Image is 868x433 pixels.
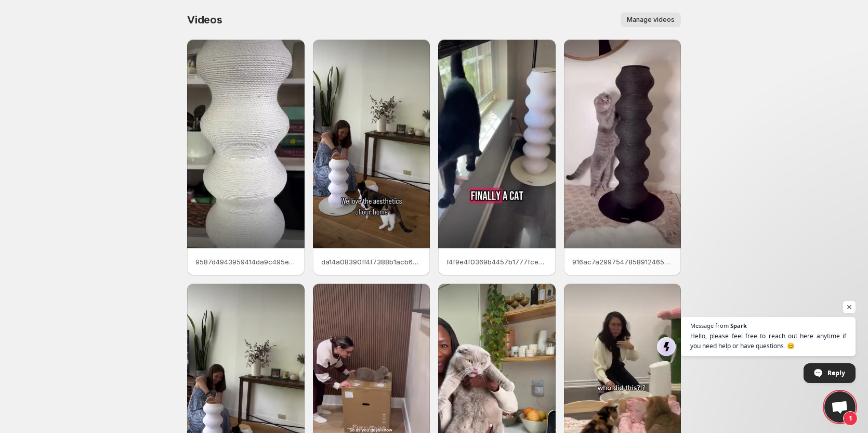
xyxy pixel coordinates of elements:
span: Manage videos [627,16,675,24]
span: Reply [827,364,845,382]
button: Manage videos [621,12,681,27]
span: Message from [690,323,729,328]
div: Open chat [824,391,856,423]
p: 916ac7a2997547858912465b30eaa967 [572,257,673,267]
p: 9587d4943959414da9c495e472233985 [195,257,296,267]
span: Videos [187,14,222,26]
span: 1 [843,411,858,426]
span: Hello, please feel free to reach out here anytime if you need help or have questions. 😊 [690,331,846,351]
p: f4f9e4f0369b4457b1777fcea25a05aa [446,257,547,267]
p: da14a08390ff4f7388b1acb6d20ccc52 1 [321,257,422,267]
span: Spark [730,323,747,328]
